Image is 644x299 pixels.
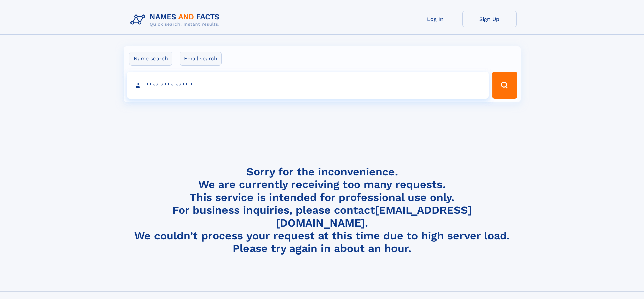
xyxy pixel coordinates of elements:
[127,72,489,99] input: search input
[492,72,517,99] button: Search Button
[128,11,225,29] img: Logo Names and Facts
[128,165,517,255] h4: Sorry for the inconvenience. We are currently receiving too many requests. This service is intend...
[408,11,462,27] a: Log In
[180,52,222,66] label: Email search
[276,204,472,229] a: [EMAIL_ADDRESS][DOMAIN_NAME]
[462,11,517,27] a: Sign Up
[129,52,172,66] label: Name search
